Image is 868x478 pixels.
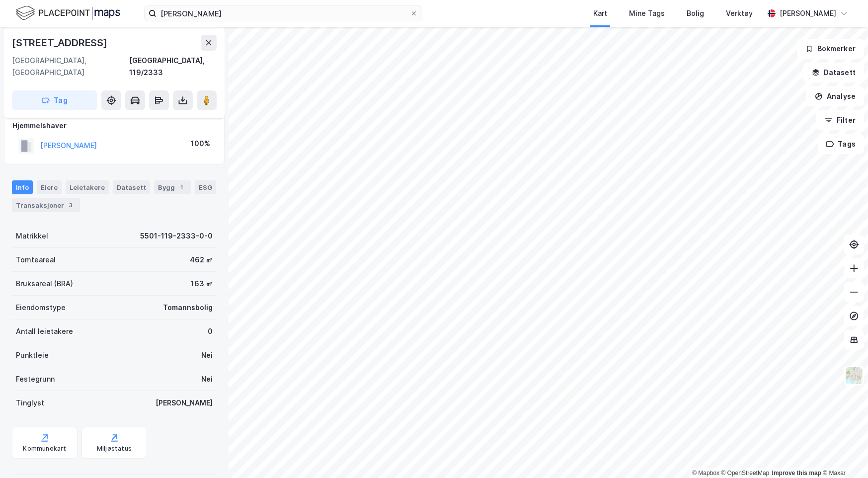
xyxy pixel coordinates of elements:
div: [GEOGRAPHIC_DATA], [GEOGRAPHIC_DATA] [12,55,129,79]
div: Festegrunn [16,373,55,385]
div: Kontrollprogram for chat [818,430,868,478]
div: Transaksjoner [12,198,80,212]
div: 1 [177,182,187,192]
div: 0 [208,325,213,337]
div: Bolig [687,7,704,19]
button: Tag [12,90,97,110]
div: Tinglyst [16,397,44,409]
div: Tomannsbolig [163,302,213,314]
div: Nei [201,349,213,361]
div: Eiendomstype [16,302,66,314]
div: Hjemmelshaver [12,120,216,132]
div: 5501-119-2333-0-0 [140,230,213,242]
div: Miljøstatus [97,445,132,453]
img: logo.f888ab2527a4732fd821a326f86c7f29.svg [16,4,120,22]
div: ESG [195,180,216,194]
button: Tags [818,134,864,154]
button: Analyse [806,86,864,106]
div: [PERSON_NAME] [156,397,213,409]
div: Eiere [37,180,62,194]
div: Matrikkel [16,230,48,242]
button: Filter [816,110,864,130]
div: Verktøy [726,7,753,19]
div: Kart [593,7,607,19]
button: Datasett [803,63,864,82]
div: [GEOGRAPHIC_DATA], 119/2333 [129,55,217,79]
div: 462 ㎡ [190,254,213,266]
iframe: Chat Widget [818,430,868,478]
div: Leietakere [66,180,109,194]
div: Antall leietakere [16,325,73,337]
div: [PERSON_NAME] [780,7,836,19]
div: Punktleie [16,349,49,361]
div: Mine Tags [629,7,665,19]
div: 3 [66,200,76,210]
div: Bruksareal (BRA) [16,278,73,290]
a: OpenStreetMap [721,470,770,477]
div: [STREET_ADDRESS] [12,35,109,51]
button: Bokmerker [797,39,864,59]
div: Kommunekart [23,445,66,453]
div: Info [12,180,33,194]
div: Nei [201,373,213,385]
a: Improve this map [772,470,821,477]
div: 163 ㎡ [191,278,213,290]
img: Z [845,366,864,385]
div: Bygg [154,180,191,194]
div: Datasett [113,180,150,194]
div: 100% [191,138,210,150]
div: Tomteareal [16,254,56,266]
a: Mapbox [692,470,719,477]
input: Søk på adresse, matrikkel, gårdeiere, leietakere eller personer [157,6,410,21]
